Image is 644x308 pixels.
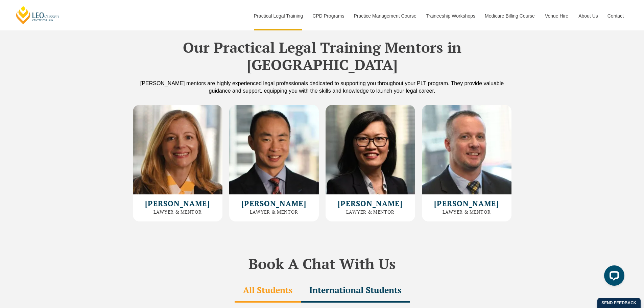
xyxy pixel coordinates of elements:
a: Traineeship Workshops [421,1,480,30]
a: CPD Programs [307,1,349,30]
h3: Lawyer & Mentor [425,209,508,214]
iframe: LiveChat chat widget [599,263,627,291]
a: About Us [573,1,602,30]
h3: Lawyer & Mentor [329,209,412,214]
div: [PERSON_NAME] mentors are highly experienced legal professionals dedicated to supporting you thro... [129,80,515,95]
div: International Students [301,279,410,303]
h2: [PERSON_NAME] [329,199,412,208]
div: All Students [235,279,301,303]
h3: Lawyer & Mentor [233,209,315,214]
a: Practical Legal Training [249,1,308,30]
a: Venue Hire [540,1,573,30]
a: Practice Management Course [349,1,421,30]
a: Contact [602,1,629,30]
h2: [PERSON_NAME] [136,199,219,208]
h3: Lawyer & Mentor [136,209,219,214]
h2: [PERSON_NAME] [425,199,508,208]
h2: [PERSON_NAME] [233,199,315,208]
a: Medicare Billing Course [480,1,540,30]
a: [PERSON_NAME] Centre for Law [15,5,60,25]
h2: Our Practical Legal Training Mentors in [GEOGRAPHIC_DATA] [129,39,515,73]
h2: Book A Chat With Us [129,255,515,272]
